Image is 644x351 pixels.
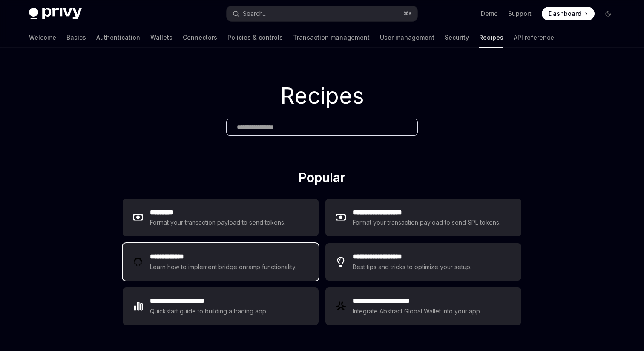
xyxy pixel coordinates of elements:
button: Search...⌘K [227,6,417,21]
div: Integrate Abstract Global Wallet into your app. [353,306,482,316]
span: ⌘ K [403,10,412,17]
a: Authentication [96,27,140,48]
a: Basics [66,27,86,48]
a: Security [445,27,469,48]
a: User management [380,27,434,48]
div: Format your transaction payload to send tokens. [150,218,286,228]
a: Wallets [150,27,172,48]
a: Welcome [29,27,56,48]
div: Search... [243,9,267,19]
a: Support [508,9,532,18]
a: Transaction management [293,27,370,48]
div: Format your transaction payload to send SPL tokens. [353,218,501,228]
div: Learn how to implement bridge onramp functionality. [150,262,299,272]
a: Connectors [183,27,217,48]
button: Toggle dark mode [601,7,615,20]
a: Demo [481,9,498,18]
div: Quickstart guide to building a trading app. [150,306,268,316]
span: Dashboard [549,9,581,18]
h2: Popular [123,170,521,189]
div: Best tips and tricks to optimize your setup. [353,262,473,272]
img: dark logo [29,8,82,20]
a: API reference [514,27,554,48]
a: **** ****Format your transaction payload to send tokens. [123,199,319,236]
a: Dashboard [542,7,595,20]
a: Recipes [479,27,503,48]
a: **** **** ***Learn how to implement bridge onramp functionality. [123,243,319,281]
a: Policies & controls [227,27,283,48]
